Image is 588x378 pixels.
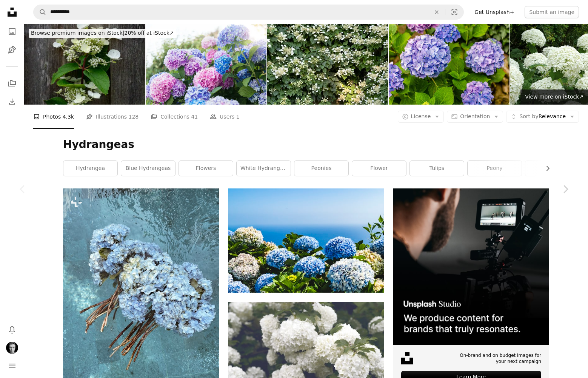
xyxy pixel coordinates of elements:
button: Orientation [447,111,503,123]
img: Climbing white Hydrangea flower [24,24,145,105]
a: Collections 41 [151,105,198,129]
img: Hydrangea flowers garden. Pink, blue, lilac, violet, purple bushes blossom in spring [146,24,266,105]
button: Notifications [5,322,20,337]
span: 41 [191,113,198,121]
img: Avatar of user Ilyas Yakubov [6,342,18,354]
a: Next [543,153,588,225]
a: tulips [410,161,464,176]
a: peonies [294,161,348,176]
a: Get Unsplash+ [470,6,519,18]
img: Climbing hydrangea [267,24,388,105]
button: Profile [5,340,20,355]
button: Visual search [445,5,463,19]
img: file-1715652217532-464736461acbimage [393,188,549,344]
span: Browse premium images on iStock | [31,30,124,36]
a: shallow focus photography of white flowers [228,350,384,357]
a: Users 1 [210,105,240,129]
img: file-1631678316303-ed18b8b5cb9cimage [401,352,413,364]
a: roses [525,161,579,176]
a: Download History [5,94,20,109]
a: Browse premium images on iStock|20% off at iStock↗ [24,24,181,42]
a: Illustrations 128 [86,105,139,129]
img: Hydrangea background [389,24,509,105]
span: Orientation [460,113,490,119]
a: white hydrangeas [237,161,291,176]
a: hydrangea [63,161,117,176]
button: Menu [5,358,20,373]
span: License [411,113,431,119]
a: flower [352,161,406,176]
span: On-brand and on budget images for your next campaign [456,352,541,365]
a: flowers [179,161,233,176]
span: Relevance [519,113,566,120]
form: Find visuals sitewide [33,5,464,20]
button: scroll list to the right [541,161,549,176]
img: blue and yellow petaled flowers under blue sky [228,188,384,292]
a: Illustrations [5,42,20,57]
h1: Hydrangeas [63,138,549,151]
button: License [398,111,444,123]
a: Collections [5,76,20,91]
a: a bunch of flowers floating on top of a body of water [63,289,219,296]
button: Search Unsplash [34,5,46,19]
span: View more on iStock ↗ [525,94,583,100]
span: 1 [236,113,240,121]
a: Photos [5,24,20,39]
button: Submit an image [525,6,579,18]
span: 20% off at iStock ↗ [31,30,174,36]
a: blue and yellow petaled flowers under blue sky [228,237,384,244]
a: peony [468,161,522,176]
a: View more on iStock↗ [520,89,588,105]
button: Sort byRelevance [506,111,579,123]
span: 128 [129,113,139,121]
button: Clear [428,5,445,19]
span: Sort by [519,113,538,119]
a: blue hydrangeas [121,161,175,176]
